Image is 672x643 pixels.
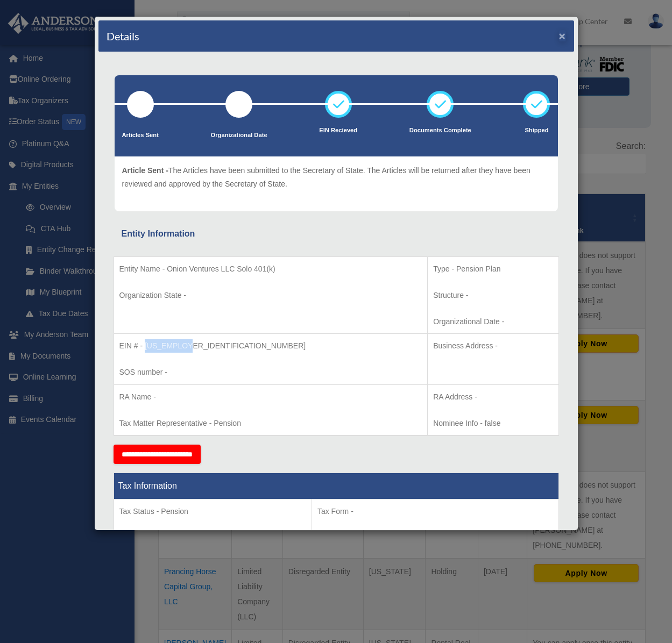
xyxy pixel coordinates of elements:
[409,125,471,136] p: Documents Complete
[119,417,422,430] p: Tax Matter Representative - Pension
[114,499,312,579] td: Tax Period Type -
[433,339,553,353] p: Business Address -
[433,289,553,302] p: Structure -
[119,366,422,379] p: SOS number -
[122,226,551,241] div: Entity Information
[122,130,159,141] p: Articles Sent
[119,339,422,353] p: EIN # - [US_EMPLOYER_IDENTIFICATION_NUMBER]
[122,166,168,175] span: Article Sent -
[433,315,553,328] p: Organizational Date -
[119,262,422,276] p: Entity Name - Onion Ventures LLC Solo 401(k)
[433,390,553,404] p: RA Address -
[433,262,553,276] p: Type - Pension Plan
[122,164,550,190] p: The Articles have been submitted to the Secretary of State. The Articles will be returned after t...
[119,390,422,404] p: RA Name -
[119,289,422,302] p: Organization State -
[559,30,566,41] button: ×
[114,473,558,499] th: Tax Information
[433,417,553,430] p: Nominee Info - false
[317,505,553,518] p: Tax Form -
[211,130,267,141] p: Organizational Date
[107,28,139,44] h4: Details
[523,125,550,136] p: Shipped
[119,505,306,518] p: Tax Status - Pension
[319,125,357,136] p: EIN Recieved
